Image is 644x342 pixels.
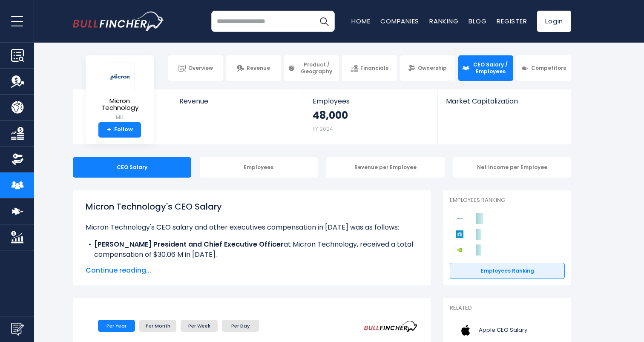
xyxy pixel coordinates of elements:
[92,114,147,121] small: MU
[531,65,566,72] span: Competitors
[171,89,304,120] a: Revenue
[450,319,565,342] a: Apple CEO Salary
[454,213,465,224] img: Micron Technology competitors logo
[469,17,486,26] a: Blog
[86,265,418,276] span: Continue reading...
[86,239,418,260] li: at Micron Technology, received a total compensation of $30.06 M in [DATE].
[313,109,348,122] strong: 48,000
[454,244,465,256] img: NVIDIA Corporation competitors logo
[73,11,164,31] img: bullfincher logo
[304,89,437,144] a: Employees 48,000 FY 2024
[86,200,418,213] h1: Micron Technology's CEO Salary
[400,55,455,81] a: Ownership
[222,320,259,332] li: Per Day
[497,17,527,26] a: Register
[247,65,270,72] span: Revenue
[479,327,527,334] span: Apple CEO Salary
[226,55,281,81] a: Revenue
[298,61,335,75] span: Product / Geography
[446,97,562,105] span: Market Capitalization
[11,153,24,166] img: Ownership
[94,239,284,249] b: [PERSON_NAME] President and Chief Executive Officer
[188,65,213,72] span: Overview
[86,222,418,233] p: Micron Technology's CEO salary and other executives compensation in [DATE] was as follows:
[418,65,447,72] span: Ownership
[454,229,465,240] img: Applied Materials competitors logo
[453,157,572,178] div: Net Income per Employee
[450,305,565,312] p: Related
[458,55,513,81] a: CEO Salary / Employees
[342,55,397,81] a: Financials
[472,61,509,75] span: CEO Salary / Employees
[168,55,223,81] a: Overview
[380,17,419,26] a: Companies
[455,321,476,340] img: AAPL logo
[450,263,565,279] a: Employees Ranking
[429,17,458,26] a: Ranking
[73,11,164,31] a: Go to homepage
[360,65,388,72] span: Financials
[181,320,218,332] li: Per Week
[537,11,571,32] a: Login
[98,122,141,138] a: +Follow
[107,126,111,134] strong: +
[139,320,176,332] li: Per Month
[326,157,445,178] div: Revenue per Employee
[92,98,147,112] span: Micron Technology
[98,320,135,332] li: Per Year
[437,89,570,120] a: Market Capitalization
[351,17,370,26] a: Home
[179,97,296,105] span: Revenue
[516,55,571,81] a: Competitors
[284,55,339,81] a: Product / Geography
[313,97,428,105] span: Employees
[73,157,191,178] div: CEO Salary
[313,11,335,32] button: Search
[92,62,147,122] a: Micron Technology MU
[450,197,565,204] p: Employees Ranking
[313,125,333,132] small: FY 2024
[200,157,318,178] div: Employees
